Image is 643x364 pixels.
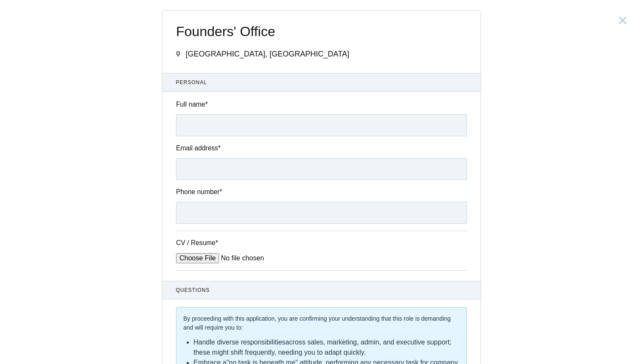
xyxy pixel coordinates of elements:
[176,286,467,294] span: Questions
[176,187,467,197] label: Phone number
[176,143,467,153] label: Email address
[176,24,467,39] span: Founders' Office
[183,315,451,331] strong: By proceeding with this application, you are confirming your understanding that this role is dema...
[185,50,349,58] span: [GEOGRAPHIC_DATA], [GEOGRAPHIC_DATA]
[176,79,467,86] span: Personal
[193,337,460,358] li: across sales, marketing, admin, and executive support; these might shift frequently, needing you ...
[176,99,467,109] label: Full name
[176,238,240,248] label: CV / Resume
[193,339,285,346] strong: Handle diverse responsibilities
